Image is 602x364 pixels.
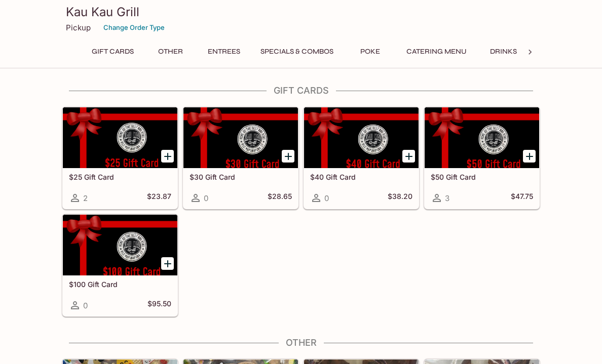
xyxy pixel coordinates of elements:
a: $25 Gift Card2$23.87 [62,107,178,209]
div: $30 Gift Card [183,107,298,168]
a: $30 Gift Card0$28.65 [183,107,298,209]
h5: $25 Gift Card [69,173,171,181]
button: Add $25 Gift Card [161,150,174,163]
button: Add $40 Gift Card [402,150,415,163]
button: Add $50 Gift Card [523,150,536,163]
h5: $40 Gift Card [310,173,412,181]
h3: Kau Kau Grill [66,4,536,20]
button: Gift Cards [86,45,139,59]
button: Poke [347,45,393,59]
div: $100 Gift Card [63,215,177,275]
h5: $30 Gift Card [190,173,292,181]
button: Change Order Type [99,20,169,35]
button: Catering Menu [401,45,472,59]
button: Other [147,45,193,59]
div: $50 Gift Card [425,107,539,168]
a: $50 Gift Card3$47.75 [424,107,540,209]
span: 3 [445,193,449,203]
a: $40 Gift Card0$38.20 [304,107,419,209]
h4: Gift Cards [62,85,540,96]
span: 2 [83,193,88,203]
h4: Other [62,337,540,348]
button: Specials & Combos [255,45,339,59]
span: 0 [324,193,329,203]
h5: $95.50 [147,299,171,311]
a: $100 Gift Card0$95.50 [62,214,178,316]
h5: $23.87 [147,192,171,204]
h5: $47.75 [511,192,533,204]
button: Add $100 Gift Card [161,257,174,270]
div: $25 Gift Card [63,107,177,168]
h5: $100 Gift Card [69,280,171,289]
p: Pickup [66,23,91,32]
button: Entrees [201,45,247,59]
div: $40 Gift Card [304,107,419,168]
button: Drinks [480,45,526,59]
h5: $28.65 [268,192,292,204]
h5: $38.20 [388,192,412,204]
h5: $50 Gift Card [431,173,533,181]
span: 0 [204,193,208,203]
button: Add $30 Gift Card [282,150,294,163]
span: 0 [83,301,88,310]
